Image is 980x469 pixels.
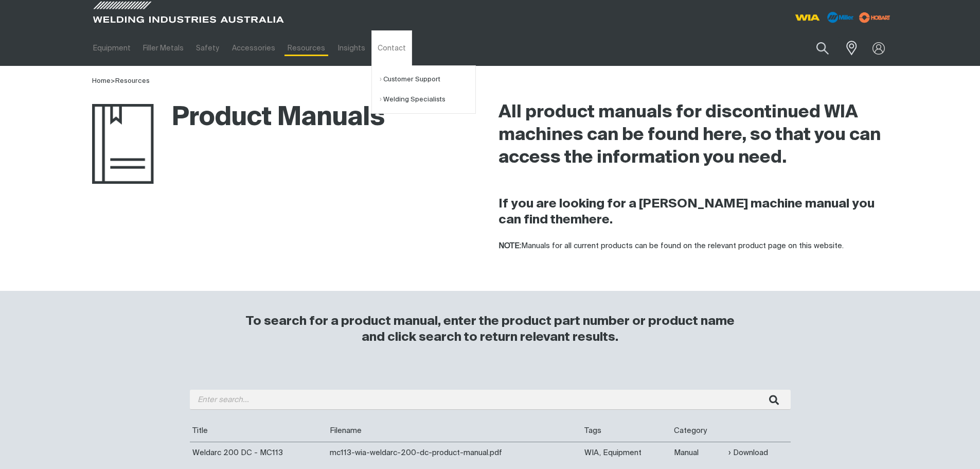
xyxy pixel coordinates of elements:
[371,65,476,114] ul: Contact Submenu
[856,10,894,25] img: miller
[582,442,671,463] td: WIA, Equipment
[331,30,371,66] a: Insights
[582,420,671,442] th: Tags
[190,420,327,442] th: Title
[92,78,111,84] a: Home
[582,214,613,226] a: here.
[92,101,385,135] h1: Product Manuals
[87,30,692,66] nav: Main
[327,420,582,442] th: Filename
[190,30,225,66] a: Safety
[498,242,521,250] strong: NOTE:
[371,30,412,66] a: Contact
[498,240,888,252] p: Manuals for all current products can be found on the relevant product page on this website.
[87,30,137,66] a: Equipment
[671,442,726,463] td: Manual
[498,198,875,226] strong: If you are looking for a [PERSON_NAME] machine manual you can find them
[111,78,115,84] span: >
[281,30,331,66] a: Resources
[728,447,768,459] a: Download
[115,78,150,84] a: Resources
[327,442,582,463] td: mc113-wia-weldarc-200-dc-product-manual.pdf
[137,30,190,66] a: Filler Metals
[380,90,475,110] a: Welding Specialists
[190,390,791,410] input: Enter search...
[226,30,281,66] a: Accessories
[792,36,840,60] input: Product name or item number...
[805,36,840,60] button: Search products
[671,420,726,442] th: Category
[241,314,739,345] h3: To search for a product manual, enter the product part number or product name and click search to...
[380,70,475,90] a: Customer Support
[498,101,888,169] h2: All product manuals for discontinued WIA machines can be found here, so that you can access the i...
[190,442,327,463] td: Weldarc 200 DC - MC113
